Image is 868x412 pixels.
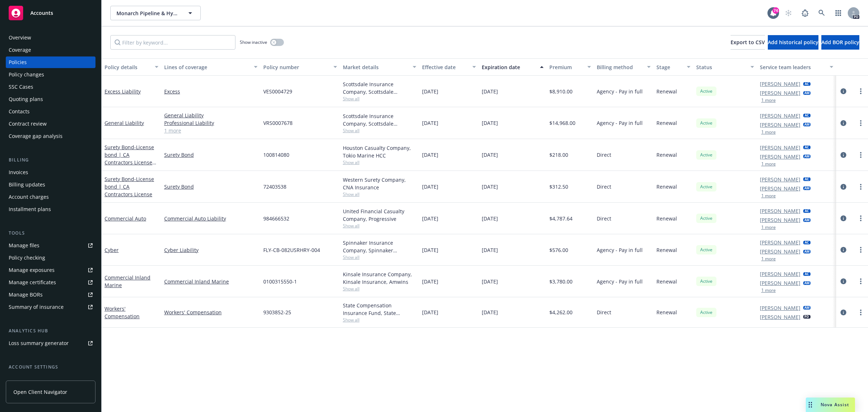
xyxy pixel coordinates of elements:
button: Nova Assist [806,398,855,412]
span: $8,910.00 [549,88,573,95]
div: Manage certificates [9,277,56,288]
div: Contract review [9,118,47,130]
a: Contacts [6,106,95,117]
span: Active [699,88,714,94]
span: Add historical policy [768,39,818,46]
a: Surety Bond [164,151,258,159]
span: Renewal [656,215,677,222]
button: Add BOR policy [821,35,859,50]
a: 1 more [164,127,258,134]
button: Effective date [419,58,479,76]
a: more [856,214,865,223]
a: [PERSON_NAME] [760,216,800,224]
a: more [856,87,865,96]
div: Quoting plans [9,93,43,105]
div: Western Surety Company, CNA Insurance [343,176,417,191]
span: [DATE] [422,278,438,285]
span: 100814080 [263,151,289,159]
button: Expiration date [479,58,546,76]
span: [DATE] [482,183,498,190]
span: Renewal [656,151,677,159]
span: Direct [597,215,611,222]
span: $4,262.00 [549,308,573,316]
span: [DATE] [422,246,438,254]
a: [PERSON_NAME] [760,144,800,151]
div: Account charges [9,191,49,203]
a: Commercial Auto Liability [164,215,258,222]
button: Market details [340,58,420,76]
button: 1 more [761,162,776,166]
span: Show all [343,286,417,292]
a: more [856,277,865,286]
div: Analytics hub [6,327,95,335]
span: Agency - Pay in full [597,119,643,127]
div: Houston Casualty Company, Tokio Marine HCC [343,144,417,159]
div: Summary of insurance [9,301,64,313]
span: [DATE] [422,119,438,127]
a: Surety Bond [105,144,154,173]
span: 72403538 [263,183,286,190]
span: Agency - Pay in full [597,278,643,285]
a: [PERSON_NAME] [760,270,800,278]
div: Tools [6,230,95,237]
a: [PERSON_NAME] [760,304,800,312]
a: [PERSON_NAME] [760,112,800,119]
a: Cyber Liability [164,246,258,254]
a: Loss summary generator [6,337,95,349]
div: Policies [9,56,27,68]
a: Excess Liability [105,88,141,95]
a: Service team [6,374,95,385]
span: Agency - Pay in full [597,88,643,95]
span: Export to CSV [731,39,765,46]
a: circleInformation [839,182,848,191]
div: Scottsdale Insurance Company, Scottsdale Insurance Company (Nationwide), Risk Transfer Partners [343,80,417,96]
a: more [856,182,865,191]
span: $3,780.00 [549,278,573,285]
span: [DATE] [482,119,498,127]
span: VES0004729 [263,88,292,95]
button: 1 more [761,130,776,134]
a: [PERSON_NAME] [760,248,800,255]
div: Loss summary generator [9,337,69,349]
a: Switch app [831,6,846,20]
span: $312.50 [549,183,568,190]
button: 1 more [761,98,776,102]
a: Policies [6,56,95,68]
button: Premium [546,58,594,76]
a: [PERSON_NAME] [760,153,800,160]
a: Workers' Compensation [105,305,140,320]
a: Quoting plans [6,93,95,105]
a: Cyber [105,247,119,253]
span: Show inactive [240,39,267,45]
button: 1 more [761,225,776,230]
span: Show all [343,127,417,134]
span: $218.00 [549,151,568,159]
a: Excess [164,88,258,95]
span: [DATE] [482,215,498,222]
a: [PERSON_NAME] [760,80,800,88]
a: circleInformation [839,277,848,286]
button: Service team leaders [757,58,837,76]
div: 74 [773,7,779,14]
div: Scottsdale Insurance Company, Scottsdale Insurance Company (Nationwide), Risk Transfer Partners [343,112,417,127]
a: Summary of insurance [6,301,95,313]
div: Expiration date [482,63,536,71]
span: [DATE] [422,215,438,222]
a: Account charges [6,191,95,203]
a: Start snowing [781,6,796,20]
button: Stage [654,58,693,76]
span: Show all [343,191,417,197]
span: FLY-CB-082USRHRY-004 [263,246,320,254]
div: Coverage gap analysis [9,130,63,142]
button: 1 more [761,288,776,293]
a: Invoices [6,167,95,178]
a: circleInformation [839,245,848,254]
div: Account settings [6,363,95,371]
a: [PERSON_NAME] [760,185,800,192]
span: Active [699,184,714,190]
span: Renewal [656,183,677,190]
span: [DATE] [422,308,438,316]
a: Coverage [6,44,95,56]
a: more [856,245,865,254]
span: [DATE] [422,183,438,190]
